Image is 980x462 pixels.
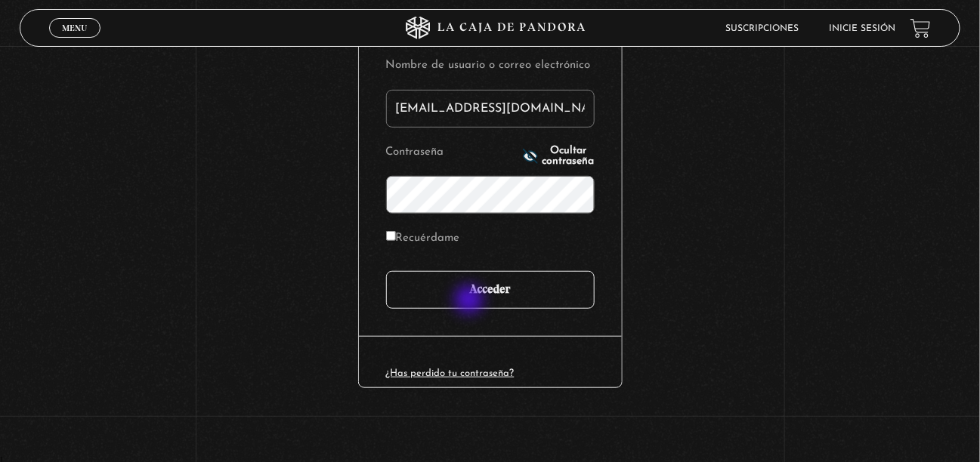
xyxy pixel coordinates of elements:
[725,24,799,33] a: Suscripciones
[57,36,93,47] span: Cerrar
[829,24,895,33] a: Inicie sesión
[523,146,595,167] button: Ocultar contraseña
[386,231,396,241] input: Recuérdame
[386,54,595,78] label: Nombre de usuario o correo electrónico
[386,271,595,309] input: Acceder
[386,368,515,378] a: ¿Has perdido tu contraseña?
[543,146,595,167] span: Ocultar contraseña
[386,141,518,165] label: Contraseña
[386,227,460,251] label: Recuérdame
[910,18,931,38] a: View your shopping cart
[62,23,87,32] span: Menu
